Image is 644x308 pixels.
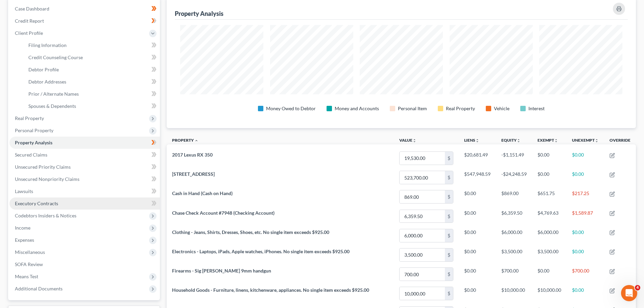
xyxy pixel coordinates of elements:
[15,45,20,50] span: of
[604,134,636,149] th: Override
[567,226,604,245] td: $0.00
[15,213,76,218] span: Codebtors Insiders & Notices
[501,138,521,143] a: Equityunfold_more
[459,168,496,187] td: $547,948.59
[172,152,213,158] span: 2017 Lexus RX 350
[446,105,475,112] div: Real Property
[445,190,453,203] div: $
[528,105,545,112] div: Interest
[445,229,453,242] div: $
[9,197,160,210] a: Executory Contracts
[7,105,61,110] span: Chapter 13 Calculation
[464,138,479,143] a: Liensunfold_more
[15,176,79,182] span: Unsecured Nonpriority Claims
[30,208,44,214] span: Home
[459,226,496,245] td: $0.00
[459,148,496,168] td: $20,681.49
[172,229,329,235] span: Clothing - Jeans, Shirts, Dresses, Shoes, etc. No single item exceeds $925.00
[172,190,233,196] span: Cash in Hand (Cash on Hand)
[567,264,604,284] td: $700.00
[459,245,496,264] td: $0.00
[15,225,30,231] span: Income
[9,161,160,173] a: Unsecured Priority Claims
[7,201,89,214] span: Chapter 7 Means Test Calculation - Additional
[572,138,599,143] a: Unexemptunfold_more
[15,140,52,145] span: Property Analysis
[53,164,58,169] span: of
[28,79,66,85] span: Debtor Addresses
[45,211,90,238] button: Messages
[9,3,160,15] a: Case Dashboard
[23,100,160,112] a: Spouses & Dependents
[459,207,496,226] td: $0.00
[16,228,29,233] span: Home
[56,228,79,233] span: Messages
[15,18,44,24] span: Credit Report
[23,76,160,88] a: Debtor Addresses
[398,105,427,112] div: Personal Item
[172,248,350,254] span: Electronics - Laptops, iPads, Apple watches, iPhones. No single item exceeds $925.00
[7,149,110,162] span: Chapter 7 Means Test Calculation - Average Monthly Mortgage Payment
[61,75,66,81] span: of
[7,179,89,191] span: Chapter 7 Means Test Calculation - Number
[445,171,453,184] div: $
[172,138,198,143] a: Property expand_less
[30,186,82,191] span: People for Deductions
[266,105,316,112] div: Money Owed to Debtor
[400,171,445,184] input: 0.00
[26,186,30,191] span: of
[9,137,160,149] a: Property Analysis
[7,75,109,95] span: Your Disposable Income - Local Transportation Expense and Vehicle Operation Expense
[15,127,53,133] span: Personal Property
[15,188,33,194] span: Lawsuits
[459,264,496,284] td: $0.00
[64,60,86,66] span: Expenses
[58,164,75,169] span: 122A-2
[532,245,567,264] td: $3,500.00
[175,9,223,18] div: Property Analysis
[595,139,599,143] i: unfold_more
[635,285,640,290] span: 4
[532,187,567,207] td: $651.75
[532,207,567,226] td: $4,769.63
[496,168,532,187] td: -$24,248.59
[9,149,160,161] a: Secured Claims
[496,245,532,264] td: $3,500.00
[59,3,77,15] h1: Help
[494,105,509,112] div: Vehicle
[45,112,76,117] span: Energy Costs
[532,284,567,303] td: $10,000.00
[23,39,160,51] a: Filing Information
[106,228,119,233] span: Help
[554,139,558,143] i: unfold_more
[28,103,76,109] span: Spouses & Dependents
[15,152,47,158] span: Secured Claims
[23,51,160,64] a: Credit Counseling Course
[45,208,76,214] span: Energy Costs
[30,112,44,117] span: Home
[400,268,445,281] input: 0.00
[7,164,38,169] span: How to enter
[15,261,43,267] span: SOFA Review
[15,286,63,291] span: Additional Documents
[475,139,479,143] i: unfold_more
[496,207,532,226] td: $6,359.50
[412,139,416,143] i: unfold_more
[59,127,64,133] span: of
[36,45,75,50] span: Security Holders
[7,45,15,50] span: List
[496,226,532,245] td: $6,000.00
[400,248,445,261] input: 0.00
[15,164,71,170] span: Unsecured Priority Claims
[121,23,126,28] div: Clear
[28,42,67,48] span: Filing Information
[567,148,604,168] td: $0.00
[445,152,453,165] div: $
[400,229,445,242] input: 0.00
[567,284,604,303] td: $0.00
[9,185,160,197] a: Lawsuits
[538,138,558,143] a: Exemptunfold_more
[7,127,59,133] span: Chapter 11 Statement
[172,287,369,293] span: Household Goods - Furniture, linens, kitchenware, appliances. No single item exceeds $925.00
[532,168,567,187] td: $0.00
